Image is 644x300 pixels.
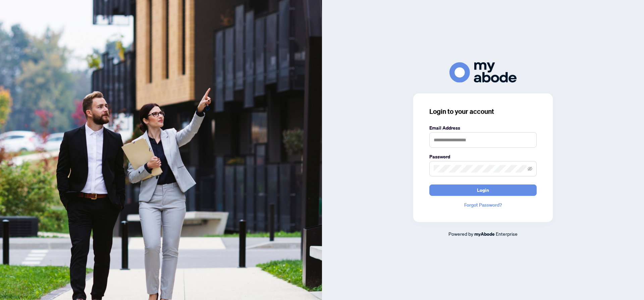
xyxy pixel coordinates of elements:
[429,107,537,116] h3: Login to your account
[448,231,473,237] span: Powered by
[449,62,517,83] img: ma-logo
[474,230,495,238] a: myAbode
[496,231,518,237] span: Enterprise
[528,166,532,171] span: eye-invisible
[477,185,489,196] span: Login
[429,124,537,132] label: Email Address
[429,153,537,160] label: Password
[429,201,537,209] a: Forgot Password?
[429,184,537,196] button: Login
